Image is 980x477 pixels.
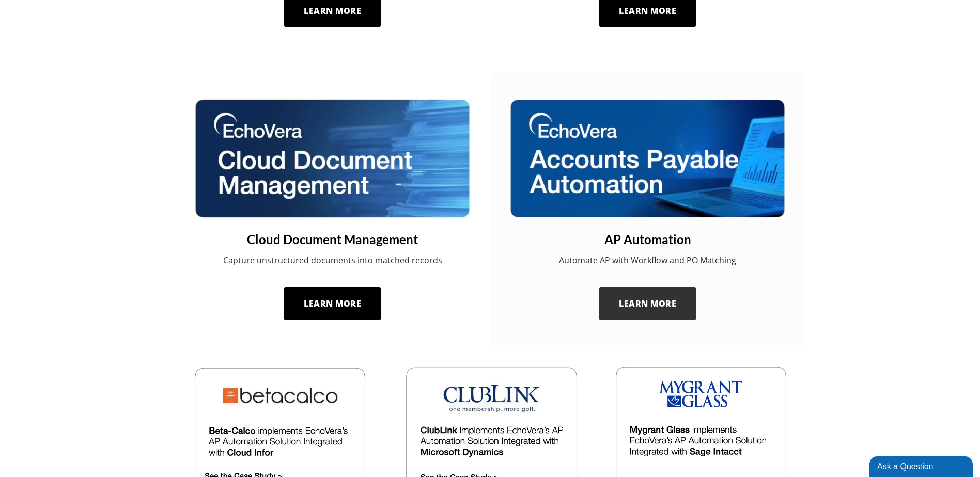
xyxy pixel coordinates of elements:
[194,231,471,248] a: Cloud Document Management
[304,298,361,309] span: Learn More
[194,98,471,219] img: cloud document management
[304,5,361,17] span: Learn More
[509,254,786,266] p: Automate AP with Workflow and PO Matching
[599,287,696,320] a: Learn More
[509,98,786,219] img: accounts payable automation
[619,298,676,309] span: Learn More
[284,287,381,320] a: Learn More
[619,5,676,17] span: Learn More
[869,454,975,477] iframe: chat widget
[194,254,471,266] p: Capture unstructured documents into matched records
[509,231,786,248] a: AP Automation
